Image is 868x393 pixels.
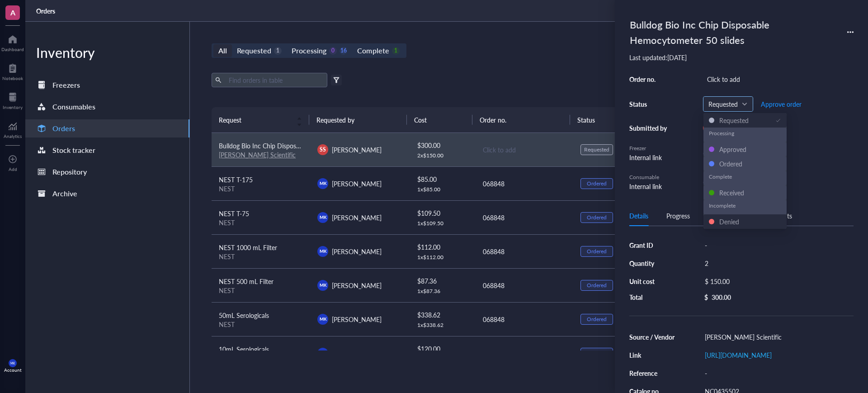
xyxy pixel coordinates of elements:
div: 1 x $ 87.36 [417,288,468,295]
div: Freezers [52,79,80,91]
span: [PERSON_NAME] [332,281,382,290]
div: Last updated: [DATE] [629,53,854,62]
div: Received [719,188,744,198]
a: Inventory [3,90,23,110]
td: 068848 [475,268,573,302]
div: 1 x $ 338.62 [417,322,468,329]
span: [PERSON_NAME] [332,349,382,358]
div: NEST [219,252,303,260]
div: Dashboard [1,47,24,52]
div: [PERSON_NAME] Scientific [701,331,854,343]
span: 10mL Serologicals [219,345,269,354]
a: Analytics [4,119,22,139]
div: Order no. [629,75,670,83]
div: 1 [392,47,400,55]
div: $ 112.00 [417,242,468,252]
div: Orders [52,122,75,135]
div: Analytics [4,133,22,139]
span: [PERSON_NAME] [332,315,382,324]
a: [PERSON_NAME] Scientific [219,150,296,159]
div: Requested [237,44,271,57]
div: $ 85.00 [417,174,468,184]
div: 068848 [483,246,566,256]
div: 2 [701,257,854,270]
div: 1 x $ 109.50 [417,220,468,227]
a: Repository [25,163,189,181]
div: Ordered [719,159,742,169]
div: Click to add [483,145,566,155]
div: Repository [52,166,87,178]
a: Orders [25,119,189,137]
div: 2 x $ 150.00 [417,152,468,159]
div: 16 [340,47,347,55]
div: NEST [219,320,303,328]
div: Reference [629,369,675,377]
input: Find orders in table [225,73,324,87]
div: Account [4,367,22,373]
button: Approve order [760,97,802,111]
div: Freezer [629,144,670,152]
div: Stock tracker [52,144,95,156]
div: Ordered [587,282,607,289]
div: Total [629,293,675,301]
span: NEST T-75 [219,209,249,218]
span: [PERSON_NAME] [332,247,382,256]
th: Requested by [309,107,407,133]
div: Status [629,100,670,108]
div: Details [629,211,648,221]
div: Link [629,351,675,359]
a: [URL][DOMAIN_NAME] [705,350,772,360]
div: Add [9,166,17,172]
div: Bulldog Bio Inc Chip Disposable Hemocytometer 50 slides [626,14,816,50]
div: Denied [719,217,739,227]
div: Archive [52,187,77,200]
div: NEST [219,218,303,227]
div: Inventory [3,104,23,110]
div: NEST [219,185,303,193]
td: Click to add [475,133,573,167]
span: Bulldog Bio Inc Chip Disposable Hemocytometer 50 slides [219,141,381,150]
div: Ordered [587,180,607,187]
span: [PERSON_NAME] [332,179,382,188]
span: NEST 500 mL Filter [219,277,274,286]
span: MK [320,180,326,186]
td: 068848 [475,336,573,370]
div: Quantity [629,259,675,267]
th: Request [212,107,309,133]
div: Click to assign [703,148,854,158]
a: Consumables [25,98,189,116]
span: MK [320,350,326,356]
td: 068848 [475,234,573,268]
td: 068848 [475,302,573,336]
div: $ 109.50 [417,208,468,218]
div: 068848 [483,314,566,324]
div: - [701,367,854,379]
div: Processing [292,44,326,57]
div: 068848 [483,280,566,290]
div: segmented control [212,43,406,58]
div: 0 [329,47,337,55]
div: Requested [584,146,609,153]
div: Progress [666,211,690,221]
div: Internal link [629,152,670,162]
div: Unit cost [629,277,675,285]
span: NEST T-175 [219,175,253,184]
span: Requested [708,100,746,108]
div: Ordered [587,350,607,357]
span: MK [320,214,326,220]
span: Request [219,115,291,125]
span: MK [320,282,326,288]
div: Requested [719,115,749,125]
a: Archive [25,185,189,203]
span: 50mL Serologicals [219,311,269,320]
div: Approved [719,144,746,154]
span: A [10,7,15,18]
div: Notebook [2,76,23,81]
div: Ordered [587,248,607,255]
div: Ordered [587,316,607,323]
div: $ [704,293,708,301]
div: 068848 [483,179,566,189]
span: MK [10,361,15,365]
div: $ 300.00 [417,140,468,150]
td: 068848 [475,200,573,234]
